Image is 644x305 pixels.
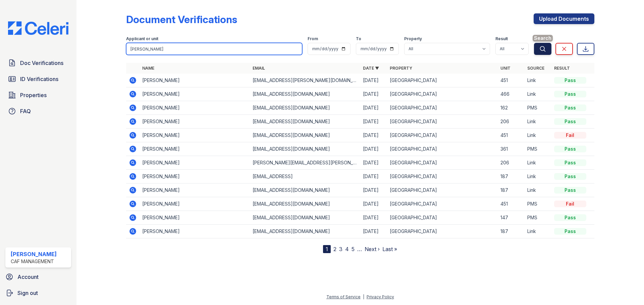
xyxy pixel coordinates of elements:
a: ID Verifications [5,72,71,86]
td: [EMAIL_ADDRESS][DOMAIN_NAME] [250,101,360,115]
div: Document Verifications [126,13,237,25]
label: From [308,36,318,42]
td: [GEOGRAPHIC_DATA] [387,211,497,225]
div: 1 [323,245,331,253]
div: Pass [554,118,586,125]
td: [DATE] [360,211,387,225]
td: [GEOGRAPHIC_DATA] [387,129,497,142]
td: [EMAIL_ADDRESS][DOMAIN_NAME] [250,211,360,225]
td: 162 [498,101,525,115]
div: Pass [554,214,586,221]
td: [EMAIL_ADDRESS][DOMAIN_NAME] [250,197,360,211]
td: [DATE] [360,183,387,197]
td: PMS [525,211,551,225]
td: [PERSON_NAME] [140,211,250,225]
a: Privacy Policy [367,294,394,299]
a: 5 [352,246,355,252]
span: FAQ [20,107,31,115]
td: [PERSON_NAME] [140,197,250,211]
td: [EMAIL_ADDRESS][DOMAIN_NAME] [250,183,360,197]
td: [DATE] [360,87,387,101]
a: Doc Verifications [5,56,71,70]
a: Sign out [3,286,74,300]
a: Account [3,270,74,284]
td: [PERSON_NAME][EMAIL_ADDRESS][PERSON_NAME][DOMAIN_NAME] [250,156,360,170]
td: Link [525,87,551,101]
td: [GEOGRAPHIC_DATA] [387,225,497,238]
td: 451 [498,197,525,211]
a: Name [142,66,154,71]
div: [PERSON_NAME] [11,250,57,258]
div: Pass [554,146,586,152]
label: Property [404,36,422,42]
a: Properties [5,88,71,102]
td: [PERSON_NAME] [140,115,250,129]
td: [DATE] [360,225,387,238]
td: 206 [498,156,525,170]
td: 451 [498,74,525,87]
td: PMS [525,142,551,156]
td: [EMAIL_ADDRESS][DOMAIN_NAME] [250,225,360,238]
td: [DATE] [360,129,387,142]
div: | [363,294,364,299]
td: [EMAIL_ADDRESS][DOMAIN_NAME] [250,115,360,129]
td: Link [525,115,551,129]
td: [GEOGRAPHIC_DATA] [387,101,497,115]
td: 187 [498,183,525,197]
div: Pass [554,77,586,84]
td: [PERSON_NAME] [140,225,250,238]
td: [GEOGRAPHIC_DATA] [387,197,497,211]
td: [PERSON_NAME] [140,142,250,156]
td: 451 [498,129,525,142]
button: Search [534,43,551,55]
td: 466 [498,87,525,101]
span: Properties [20,91,47,99]
td: 147 [498,211,525,225]
a: Email [253,66,265,71]
div: Fail [554,132,586,139]
div: Pass [554,91,586,97]
label: To [356,36,361,42]
td: [EMAIL_ADDRESS][PERSON_NAME][DOMAIN_NAME] [250,74,360,87]
div: Pass [554,173,586,180]
td: [EMAIL_ADDRESS][DOMAIN_NAME] [250,129,360,142]
td: [PERSON_NAME] [140,74,250,87]
td: [PERSON_NAME] [140,170,250,183]
td: [PERSON_NAME] [140,129,250,142]
td: [PERSON_NAME] [140,87,250,101]
td: [GEOGRAPHIC_DATA] [387,183,497,197]
div: Pass [554,104,586,111]
td: [DATE] [360,74,387,87]
td: [GEOGRAPHIC_DATA] [387,156,497,170]
td: Link [525,225,551,238]
td: Link [525,156,551,170]
a: 2 [333,246,336,252]
td: [GEOGRAPHIC_DATA] [387,74,497,87]
label: Applicant or unit [126,36,158,42]
td: [GEOGRAPHIC_DATA] [387,142,497,156]
div: Fail [554,201,586,207]
td: [GEOGRAPHIC_DATA] [387,115,497,129]
label: Result [495,36,508,42]
td: 187 [498,225,525,238]
td: [DATE] [360,142,387,156]
div: Pass [554,187,586,194]
td: Link [525,74,551,87]
a: Last » [382,246,397,252]
td: PMS [525,197,551,211]
td: [GEOGRAPHIC_DATA] [387,87,497,101]
td: [DATE] [360,170,387,183]
td: [PERSON_NAME] [140,101,250,115]
td: Link [525,170,551,183]
td: [EMAIL_ADDRESS][DOMAIN_NAME] [250,142,360,156]
span: … [357,245,362,253]
a: Next › [365,246,380,252]
span: Search [533,35,553,42]
a: Date ▼ [363,66,379,71]
a: Source [527,66,544,71]
td: [DATE] [360,197,387,211]
a: Upload Documents [534,13,594,24]
a: Result [554,66,570,71]
a: 4 [345,246,349,252]
td: [PERSON_NAME] [140,156,250,170]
